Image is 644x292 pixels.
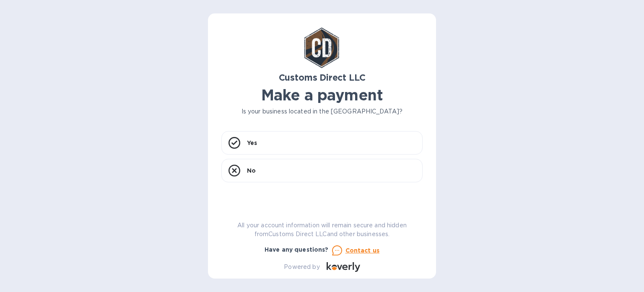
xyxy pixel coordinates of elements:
p: All your account information will remain secure and hidden from Customs Direct LLC and other busi... [221,221,423,239]
p: No [247,166,256,175]
h1: Make a payment [221,86,423,104]
p: Yes [247,139,257,147]
b: Have any questions? [265,246,329,253]
p: Is your business located in the [GEOGRAPHIC_DATA]? [221,107,423,116]
u: Contact us [345,247,380,254]
p: Powered by [284,263,319,271]
b: Customs Direct LLC [279,72,366,83]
